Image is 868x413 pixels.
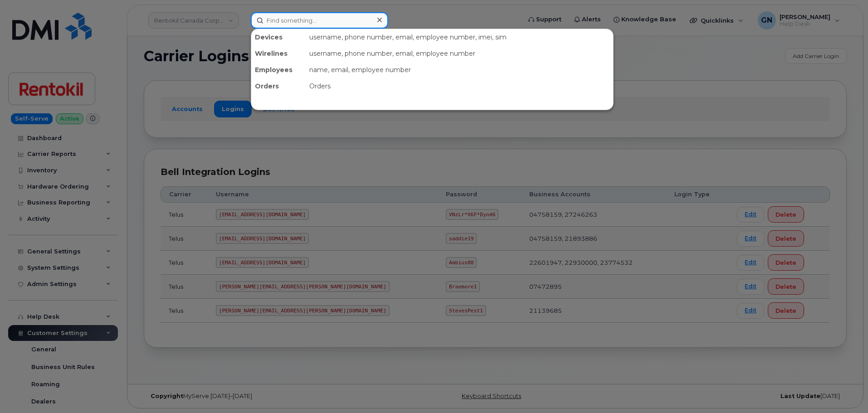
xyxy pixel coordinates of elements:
[306,45,613,62] div: username, phone number, email, employee number
[306,29,613,45] div: username, phone number, email, employee number, imei, sim
[306,78,613,94] div: Orders
[306,62,613,78] div: name, email, employee number
[251,78,306,94] div: Orders
[251,62,306,78] div: Employees
[251,29,306,45] div: Devices
[251,45,306,62] div: Wirelines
